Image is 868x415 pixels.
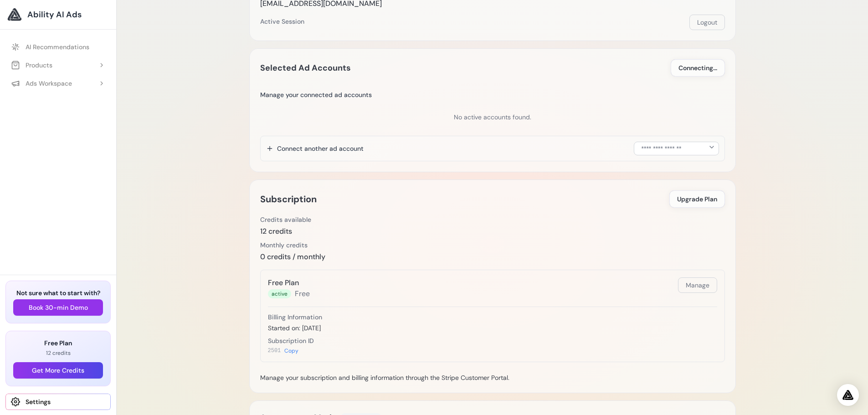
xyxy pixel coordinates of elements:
[5,39,111,55] a: AI Recommendations
[671,59,725,77] button: Connecting...
[689,15,725,30] button: Logout
[11,61,52,70] div: Products
[837,384,859,406] div: Open Intercom Messenger
[13,288,103,297] h3: Not sure what to start with?
[11,79,72,88] div: Ads Workspace
[268,277,310,288] h3: Free Plan
[5,75,111,92] button: Ads Workspace
[678,277,717,293] button: Manage
[260,61,351,74] h2: Selected Ad Accounts
[13,338,103,348] h3: Free Plan
[27,8,82,21] span: Ability AI Ads
[268,313,717,322] h4: Billing Information
[260,373,725,382] p: Manage your subscription and billing information through the Stripe Customer Portal.
[260,251,325,262] div: 0 credits / monthly
[7,7,109,22] a: Ability AI Ads
[13,349,103,357] p: 12 credits
[260,17,304,26] div: Active Session
[13,299,103,316] button: Book 30-min Demo
[260,192,317,206] h2: Subscription
[669,190,725,208] button: Upgrade Plan
[284,347,298,354] button: Copy
[5,394,111,410] a: Settings
[268,347,281,354] span: 2501
[5,57,111,73] button: Products
[268,336,717,345] h4: Subscription ID
[260,241,325,250] div: Monthly credits
[260,226,311,237] div: 12 credits
[268,289,291,298] span: active
[268,323,717,333] p: Started on: [DATE]
[677,195,717,204] span: Upgrade Plan
[295,288,310,299] span: Free
[678,63,717,72] span: Connecting...
[260,215,311,224] div: Credits available
[13,362,103,379] button: Get More Credits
